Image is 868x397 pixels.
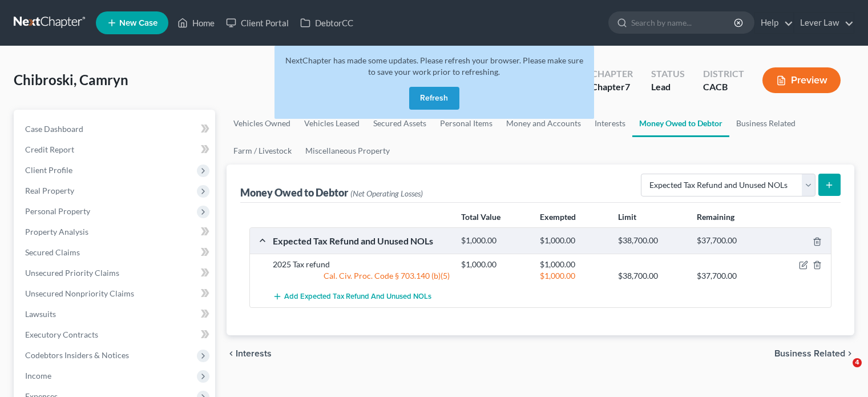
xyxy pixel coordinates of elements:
[25,227,88,236] span: Property Analysis
[172,13,220,33] a: Home
[755,13,793,33] a: Help
[119,19,158,27] span: New Case
[591,67,633,81] div: Chapter
[774,349,845,358] span: Business Related
[612,235,691,246] div: $38,700.00
[16,139,215,160] a: Credit Report
[16,304,215,324] a: Lawsuits
[703,81,744,94] div: CACB
[25,124,83,134] span: Case Dashboard
[25,268,119,278] span: Unsecured Priority Claims
[16,263,215,283] a: Unsecured Priority Claims
[236,349,272,358] span: Interests
[829,358,857,386] iframe: Intercom live chat
[14,71,128,88] span: Chibroski, Camryn
[25,206,90,216] span: Personal Property
[16,283,215,304] a: Unsecured Nonpriority Claims
[294,13,359,33] a: DebtorCC
[762,67,841,93] button: Preview
[729,110,802,137] a: Business Related
[703,67,744,81] div: District
[455,259,534,270] div: $1,000.00
[25,309,56,319] span: Lawsuits
[774,349,854,358] button: Business Related chevron_right
[16,324,215,345] a: Executory Contracts
[267,270,455,282] div: Cal. Civ. Proc. Code § 703.140 (b)(5)
[298,137,397,165] a: Miscellaneous Property
[25,330,98,339] span: Executory Contracts
[25,247,80,257] span: Secured Claims
[220,13,294,33] a: Client Portal
[591,81,633,94] div: Chapter
[25,186,74,195] span: Real Property
[631,12,736,33] input: Search by name...
[284,292,431,302] span: Add Expected Tax Refund and Unused NOLs
[227,349,236,358] i: chevron_left
[227,137,298,165] a: Farm / Livestock
[227,110,297,137] a: Vehicles Owned
[409,87,459,110] button: Refresh
[534,235,612,246] div: $1,000.00
[25,165,72,175] span: Client Profile
[25,145,74,154] span: Credit Report
[16,242,215,263] a: Secured Claims
[16,119,215,139] a: Case Dashboard
[534,259,612,270] div: $1,000.00
[267,259,455,270] div: 2025 Tax refund
[612,270,691,282] div: $38,700.00
[651,81,685,94] div: Lead
[853,358,862,367] span: 4
[285,55,583,77] span: NextChapter has made some updates. Please refresh your browser. Please make sure to save your wor...
[25,371,51,380] span: Income
[618,212,636,222] strong: Limit
[16,222,215,242] a: Property Analysis
[632,110,729,137] a: Money Owed to Debtor
[273,286,431,307] button: Add Expected Tax Refund and Unused NOLs
[534,270,612,282] div: $1,000.00
[350,189,423,198] span: (Net Operating Losses)
[240,186,423,199] div: Money Owed to Debtor
[455,235,534,246] div: $1,000.00
[625,81,630,92] span: 7
[267,235,455,247] div: Expected Tax Refund and Unused NOLs
[651,67,685,81] div: Status
[794,13,854,33] a: Lever Law
[25,350,129,360] span: Codebtors Insiders & Notices
[845,349,854,358] i: chevron_right
[588,110,632,137] a: Interests
[697,212,734,222] strong: Remaining
[691,270,769,282] div: $37,700.00
[540,212,576,222] strong: Exempted
[25,288,134,298] span: Unsecured Nonpriority Claims
[227,349,272,358] button: chevron_left Interests
[691,235,769,246] div: $37,700.00
[461,212,500,222] strong: Total Value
